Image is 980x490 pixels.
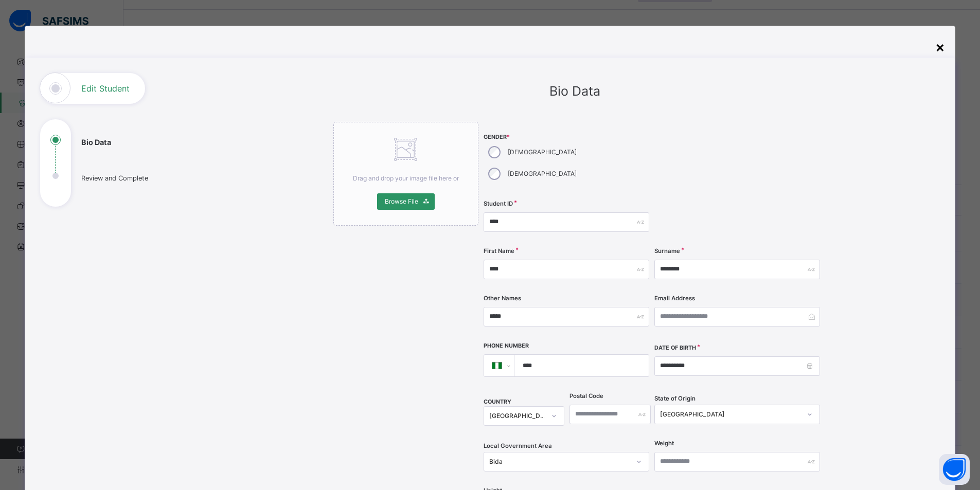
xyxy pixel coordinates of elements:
span: Bio Data [549,83,600,99]
span: COUNTRY [484,398,511,405]
span: Gender [484,133,649,141]
div: [GEOGRAPHIC_DATA] [489,411,546,421]
div: Drag and drop your image file here orBrowse File [333,122,478,226]
label: Email Address [654,294,695,303]
label: Surname [654,247,680,256]
div: [GEOGRAPHIC_DATA] [660,410,801,419]
span: State of Origin [654,394,696,403]
label: Student ID [484,199,513,208]
label: Weight [654,439,674,448]
span: Drag and drop your image file here or [353,174,459,182]
label: Postal Code [569,392,603,401]
span: Local Government Area [484,442,552,450]
h1: Edit Student [81,84,130,93]
div: Bida [489,457,630,466]
div: × [935,36,945,58]
span: Browse File [385,197,418,206]
label: First Name [484,247,514,256]
label: Phone Number [484,342,529,350]
label: [DEMOGRAPHIC_DATA] [508,148,577,157]
label: Other Names [484,294,521,303]
button: Open asap [939,454,970,485]
label: [DEMOGRAPHIC_DATA] [508,169,577,178]
label: Date of Birth [654,344,696,352]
